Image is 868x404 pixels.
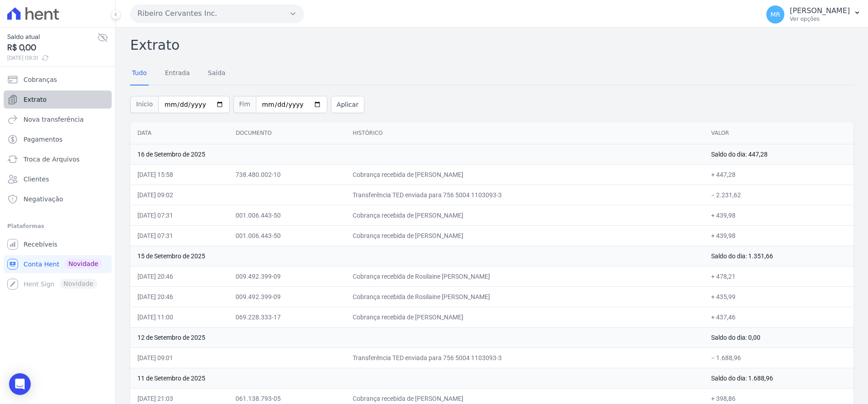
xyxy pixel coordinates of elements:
a: Clientes [4,170,112,188]
td: + 439,98 [704,205,854,225]
span: Pagamentos [24,135,62,144]
div: Plataformas [7,221,108,232]
td: Saldo do dia: 1.351,66 [704,246,854,266]
th: Documento [228,122,345,144]
td: 001.006.443-50 [228,225,345,246]
td: 001.006.443-50 [228,205,345,225]
button: MR [PERSON_NAME] Ver opções [759,2,868,27]
td: Transferência TED enviada para 756 5004 1103093-3 [345,347,704,368]
td: + 478,21 [704,266,854,286]
td: 16 de Setembro de 2025 [130,144,704,164]
a: Troca de Arquivos [4,150,112,168]
td: [DATE] 09:02 [130,185,228,205]
a: Extrato [4,90,112,109]
nav: Sidebar [7,71,108,293]
td: Cobrança recebida de [PERSON_NAME] [345,164,704,185]
a: Recebíveis [4,235,112,253]
span: Saldo atual [7,32,97,42]
button: Aplicar [331,96,364,113]
span: Extrato [24,95,47,104]
span: Fim [233,96,256,113]
span: Negativação [24,195,63,204]
span: Novidade [65,259,102,269]
a: Nova transferência [4,110,112,128]
h2: Extrato [130,35,854,55]
td: + 435,99 [704,286,854,307]
td: Saldo do dia: 447,28 [704,144,854,164]
td: − 1.688,96 [704,347,854,368]
td: [DATE] 20:46 [130,266,228,286]
td: 009.492.399-09 [228,286,345,307]
td: Cobrança recebida de Rosilaine [PERSON_NAME] [345,266,704,286]
button: Ribeiro Cervantes Inc. [130,5,304,23]
td: − 2.231,62 [704,185,854,205]
td: 009.492.399-09 [228,266,345,286]
a: Tudo [130,62,149,86]
td: [DATE] 20:46 [130,286,228,307]
td: Cobrança recebida de [PERSON_NAME] [345,205,704,225]
td: [DATE] 07:31 [130,225,228,246]
td: Cobrança recebida de [PERSON_NAME] [345,307,704,327]
span: MR [770,11,780,18]
span: Clientes [24,175,49,184]
td: + 447,28 [704,164,854,185]
span: Recebíveis [24,240,57,249]
td: 15 de Setembro de 2025 [130,246,704,266]
td: [DATE] 07:31 [130,205,228,225]
th: Data [130,122,228,144]
span: [DATE] 09:31 [7,54,97,62]
th: Valor [704,122,854,144]
a: Entrada [163,62,192,86]
span: R$ 0,00 [7,42,97,54]
td: [DATE] 09:01 [130,347,228,368]
td: Transferência TED enviada para 756 5004 1103093-3 [345,185,704,205]
div: Open Intercom Messenger [9,373,31,395]
a: Cobranças [4,71,112,89]
td: + 439,98 [704,225,854,246]
td: [DATE] 11:00 [130,307,228,327]
td: 12 de Setembro de 2025 [130,327,704,347]
td: [DATE] 15:58 [130,164,228,185]
a: Conta Hent Novidade [4,255,112,273]
p: Ver opções [790,15,850,23]
span: Troca de Arquivos [24,155,80,164]
span: Nova transferência [24,115,84,124]
td: 069.228.333-17 [228,307,345,327]
p: [PERSON_NAME] [790,6,850,15]
td: Cobrança recebida de [PERSON_NAME] [345,225,704,246]
td: Cobrança recebida de Rosilaine [PERSON_NAME] [345,286,704,307]
td: + 437,46 [704,307,854,327]
td: Saldo do dia: 0,00 [704,327,854,347]
a: Pagamentos [4,130,112,148]
span: Cobranças [24,75,57,84]
td: 738.480.002-10 [228,164,345,185]
span: Início [130,96,158,113]
th: Histórico [345,122,704,144]
a: Saída [206,62,227,86]
span: Conta Hent [24,260,59,269]
a: Negativação [4,190,112,208]
td: 11 de Setembro de 2025 [130,368,704,388]
td: Saldo do dia: 1.688,96 [704,368,854,388]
